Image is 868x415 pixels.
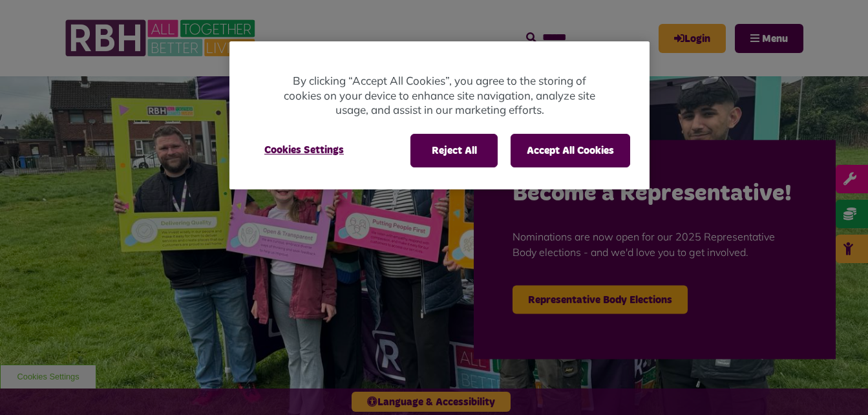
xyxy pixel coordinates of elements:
[229,41,650,189] div: Privacy
[511,134,630,167] button: Accept All Cookies
[229,41,650,189] div: Cookie banner
[410,134,498,167] button: Reject All
[281,74,598,118] p: By clicking “Accept All Cookies”, you agree to the storing of cookies on your device to enhance s...
[249,134,359,166] button: Cookies Settings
